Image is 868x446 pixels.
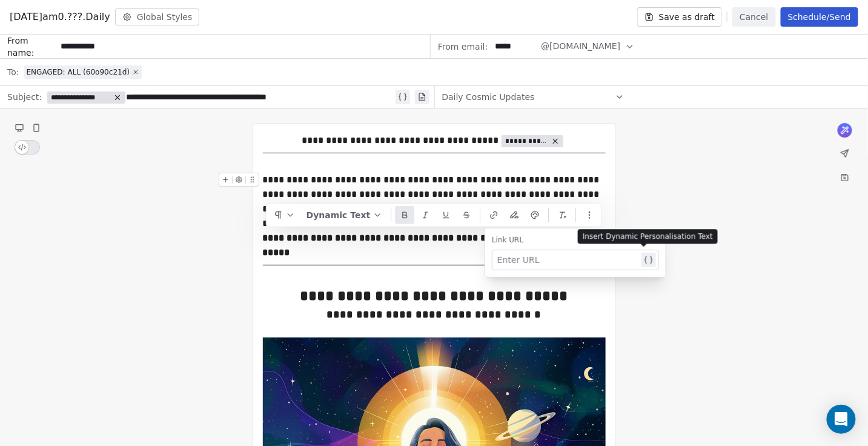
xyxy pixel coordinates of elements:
[781,7,858,27] button: Schedule/Send
[10,10,110,24] span: [DATE]am0.???.Daily
[541,40,620,53] span: @[DOMAIN_NAME]
[302,206,388,224] button: Dynamic Text
[7,91,42,107] span: Subject:
[492,235,659,245] div: Link URL
[115,8,200,25] button: Global Styles
[438,41,488,53] span: From email:
[442,91,535,103] span: Daily Cosmic Updates
[7,35,56,59] span: From name:
[7,66,19,78] span: To:
[26,67,130,77] span: ENGAGED: ALL (60o90c21d)
[583,231,713,241] p: Insert Dynamic Personalisation Text
[732,7,775,27] button: Cancel
[637,7,723,27] button: Save as draft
